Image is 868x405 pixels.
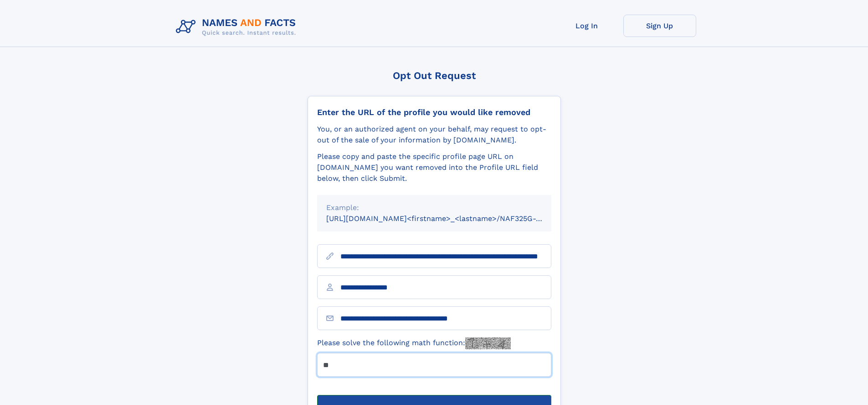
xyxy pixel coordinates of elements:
[550,15,623,37] a: Log In
[326,202,542,213] div: Example:
[317,124,551,146] div: You, or an authorized agent on your behalf, may request to opt-out of the sale of your informatio...
[172,15,303,39] img: Logo Names and Facts
[326,214,569,223] small: [URL][DOMAIN_NAME]<firstname>_<lastname>/NAF325G-xxxxxxxx
[317,337,511,349] label: Please solve the following math function:
[317,107,551,117] div: Enter the URL of the profile you would like removed
[623,15,696,37] a: Sign Up
[317,151,551,184] div: Please copy and paste the specific profile page URL on [DOMAIN_NAME] you want removed into the Pr...
[308,70,561,81] div: Opt Out Request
